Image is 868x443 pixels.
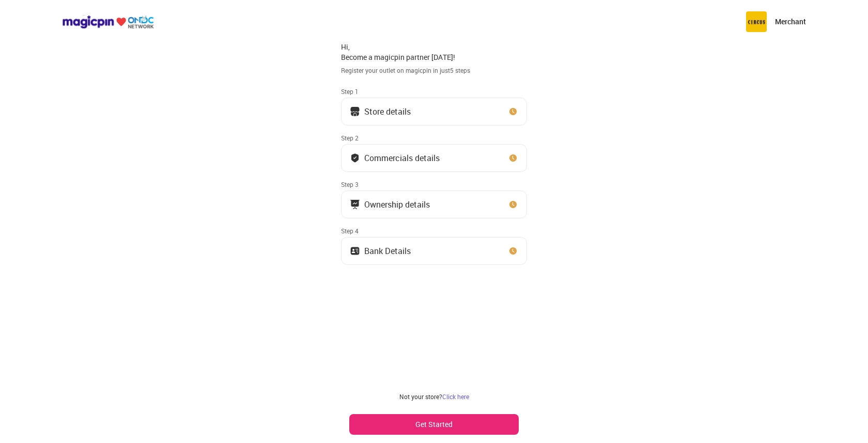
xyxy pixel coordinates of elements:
div: Commercials details [364,155,440,161]
img: clock_icon_new.67dbf243.svg [508,246,518,256]
img: ownership_icon.37569ceb.svg [350,246,360,256]
button: Ownership details [341,191,527,218]
div: Store details [364,109,411,114]
button: Get Started [349,414,519,435]
img: circus.b677b59b.png [746,11,767,32]
img: clock_icon_new.67dbf243.svg [508,199,518,210]
div: Bank Details [364,248,411,254]
div: Step 1 [341,87,527,96]
p: Merchant [775,17,806,27]
img: ondc-logo-new-small.8a59708e.svg [62,15,154,29]
a: Click here [442,392,469,401]
button: Commercials details [341,144,527,172]
button: Store details [341,98,527,125]
span: Not your store? [399,392,442,401]
div: Register your outlet on magicpin in just 5 steps [341,66,527,75]
div: Step 2 [341,134,527,142]
img: clock_icon_new.67dbf243.svg [508,153,518,163]
div: Hi, Become a magicpin partner [DATE]! [341,42,527,62]
img: storeIcon.9b1f7264.svg [350,106,360,117]
img: bank_details_tick.fdc3558c.svg [350,153,360,163]
div: Step 4 [341,227,527,235]
button: Bank Details [341,237,527,265]
div: Step 3 [341,180,527,188]
img: clock_icon_new.67dbf243.svg [508,106,518,117]
div: Ownership details [364,202,430,207]
img: commercials_icon.983f7837.svg [350,199,360,210]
